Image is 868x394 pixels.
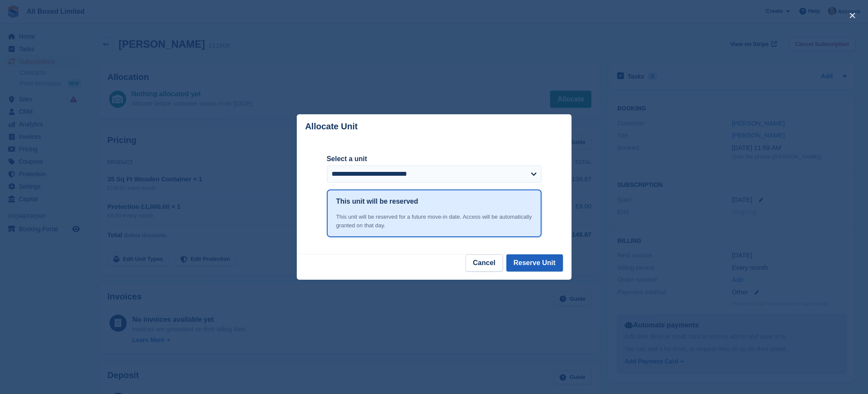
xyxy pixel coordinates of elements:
div: This unit will be reserved for a future move-in date. Access will be automatically granted on tha... [336,213,532,229]
h1: This unit will be reserved [336,196,418,207]
button: Reserve Unit [506,254,563,272]
button: Cancel [466,254,503,272]
p: Allocate Unit [305,122,358,131]
label: Select a unit [327,154,542,164]
button: close [846,9,859,22]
